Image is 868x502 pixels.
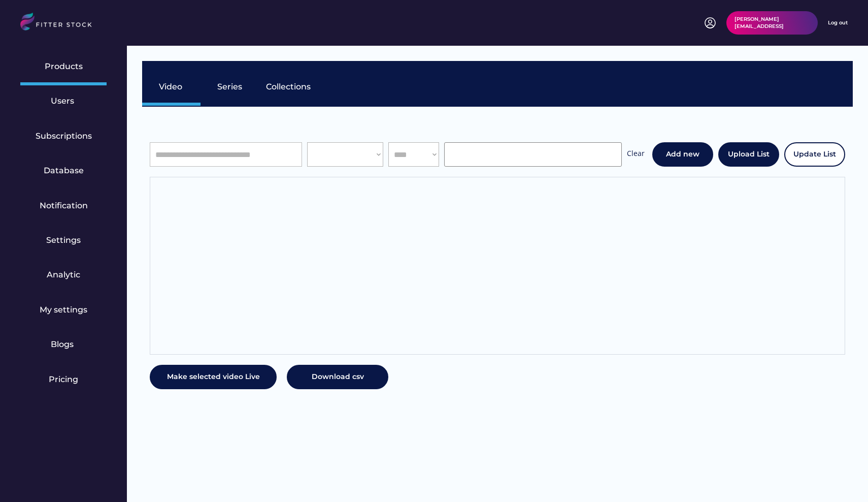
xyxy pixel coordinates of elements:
[718,142,779,167] button: Upload List
[784,142,845,167] button: Update List
[266,81,311,92] div: Collections
[20,13,101,34] img: LOGO.svg
[45,61,83,72] div: Products
[51,339,76,350] div: Blogs
[828,19,848,26] div: Log out
[49,374,78,385] div: Pricing
[40,200,88,211] div: Notification
[36,131,92,142] div: Subscriptions
[704,17,716,29] img: profile-circle.svg
[40,304,87,316] div: My settings
[217,81,243,92] div: Series
[627,148,645,161] div: Clear
[159,81,184,92] div: Video
[287,365,388,389] button: Download csv
[652,142,713,167] button: Add new
[51,96,76,107] div: Users
[735,16,810,30] div: [PERSON_NAME][EMAIL_ADDRESS]
[47,269,80,280] div: Analytic
[150,365,277,389] button: Make selected video Live
[46,235,81,246] div: Settings
[44,165,84,176] div: Database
